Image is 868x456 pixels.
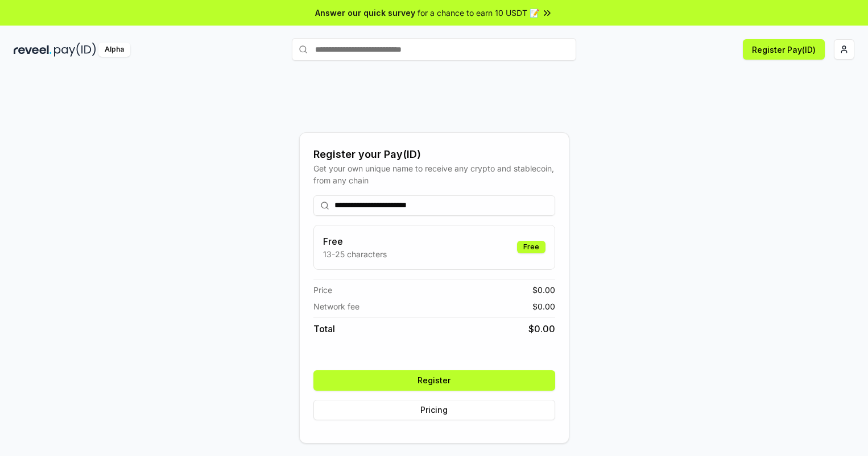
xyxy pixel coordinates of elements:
[313,147,555,162] div: Register your Pay(ID)
[528,322,555,336] span: $ 0.00
[313,162,555,186] div: Get your own unique name to receive any crypto and stablecoin, from any chain
[54,43,96,57] img: pay_id
[743,39,825,60] button: Register Pay(ID)
[98,43,130,57] div: Alpha
[532,284,555,296] span: $ 0.00
[323,248,387,260] p: 13-25 characters
[313,284,332,296] span: Price
[313,370,555,391] button: Register
[532,300,555,312] span: $ 0.00
[517,241,545,253] div: Free
[313,322,335,336] span: Total
[313,400,555,420] button: Pricing
[313,300,359,312] span: Network fee
[14,43,52,57] img: reveel_dark
[323,235,387,248] h3: Free
[418,7,539,19] span: for a chance to earn 10 USDT 📝
[315,7,415,19] span: Answer our quick survey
